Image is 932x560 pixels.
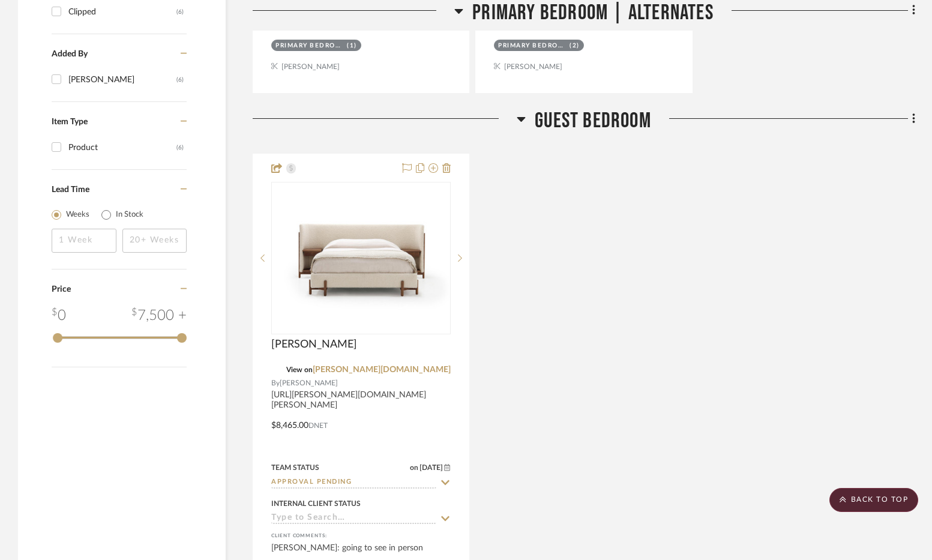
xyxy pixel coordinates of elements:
label: Weeks [66,209,89,221]
div: (6) [176,70,184,89]
div: Team Status [271,462,319,473]
div: Product [68,138,176,157]
div: Primary Bedroom | Alternates [498,41,567,50]
a: [PERSON_NAME][DOMAIN_NAME] [313,366,451,374]
scroll-to-top-button: BACK TO TOP [829,488,918,512]
input: Type to Search… [271,477,436,489]
img: Sullivan [272,197,449,319]
span: Lead Time [52,185,89,194]
span: Item Type [52,118,88,126]
div: Primary Bedroom | Alternates [275,41,344,50]
div: (6) [176,138,184,157]
span: View on [286,366,313,373]
div: 7,500 + [131,305,187,327]
div: 0 [272,182,450,334]
span: Added By [52,50,88,58]
span: Price [52,285,71,294]
input: 1 Week [52,229,116,253]
div: (6) [176,2,184,22]
label: In Stock [116,209,143,221]
span: [DATE] [418,463,444,472]
span: on [410,464,418,471]
span: By [271,378,280,389]
div: (2) [570,41,580,50]
div: (1) [347,41,357,50]
div: Internal Client Status [271,498,361,509]
div: Clipped [68,2,176,22]
span: [PERSON_NAME] [280,378,338,389]
div: 0 [52,305,66,327]
input: Type to Search… [271,513,436,525]
div: [PERSON_NAME] [68,70,176,89]
span: Guest Bedroom [535,108,651,134]
span: [PERSON_NAME] [271,338,357,351]
input: 20+ Weeks [122,229,187,253]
